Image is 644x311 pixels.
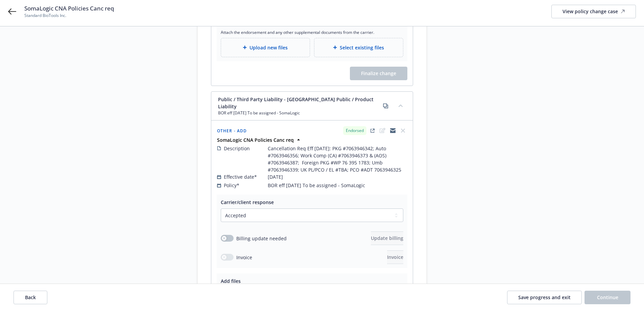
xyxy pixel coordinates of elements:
span: Continue [597,294,618,301]
button: Back [14,291,47,304]
span: Effective date* [224,173,257,180]
span: BOR eff [DATE] To be assigned - SomaLogic [268,182,365,189]
span: Finalize change [350,67,407,80]
span: Back [25,294,36,301]
span: Save progress and exit [518,294,571,301]
a: View policy change case [551,5,636,18]
span: Standard BioTools Inc. [24,13,114,19]
span: BOR eff [DATE] To be assigned - SomaLogic [218,110,382,116]
button: Continue [585,291,630,304]
span: Attach the endorsement and any other supplemental documents from the carrier. [221,29,403,35]
button: Invoice [387,250,403,264]
div: Upload new files [221,38,310,57]
a: copyLogging [389,127,397,135]
div: Select existing files [314,38,403,57]
div: Public / Third Party Liability - [GEOGRAPHIC_DATA] Public / Product LiabilityBOR eff [DATE] To be... [211,92,413,120]
span: Upload new files [249,44,288,51]
strong: SomaLogic CNA Policies Canc req [217,137,294,143]
a: external [368,127,377,135]
span: Policy* [224,182,239,189]
span: Billing update needed [236,235,287,242]
span: SomaLogic CNA Policies Canc req [24,4,114,13]
div: View policy change case [563,5,625,18]
button: Update billing [371,231,403,245]
button: Save progress and exit [507,291,582,304]
span: [DATE] [268,173,283,180]
span: Endorsed [346,128,364,134]
span: Invoice [387,254,403,260]
span: close [399,127,407,135]
span: Invoice [236,254,252,261]
span: Description [224,145,250,152]
a: copy [382,102,390,110]
span: Select existing files [340,44,384,51]
span: Other - Add [217,128,247,134]
span: Public / Third Party Liability - [GEOGRAPHIC_DATA] Public / Product Liability [218,96,382,110]
button: collapse content [395,100,406,111]
span: Add files [221,278,241,284]
span: Carrier/client response [221,199,274,205]
span: Update billing [371,235,403,241]
span: edit [379,127,387,135]
span: Cancellation Req Eff [DATE]: PKG #7063946342; Auto #7063946356; Work Comp (CA) #7063946373 & (AOS... [268,145,407,173]
span: Finalize change [361,70,396,76]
